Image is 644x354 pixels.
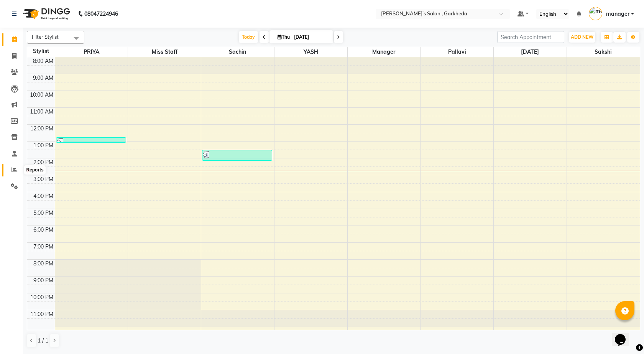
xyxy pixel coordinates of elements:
[31,57,55,65] div: 8:00 AM
[32,34,59,40] span: Filter Stylist
[28,91,55,99] div: 10:00 AM
[29,293,55,301] div: 10:00 PM
[606,10,629,18] span: manager
[32,260,55,268] div: 8:00 PM
[128,47,201,57] span: miss staff
[55,47,128,57] span: PRIYA
[348,47,421,57] span: manager
[29,310,55,318] div: 11:00 PM
[28,108,55,116] div: 11:00 AM
[497,31,564,43] input: Search Appointment
[84,3,118,25] b: 08047224946
[32,158,55,166] div: 2:00 PM
[276,34,292,40] span: Thu
[32,175,55,183] div: 3:00 PM
[421,47,493,57] span: pallavi
[32,209,55,217] div: 5:00 PM
[31,74,55,82] div: 9:00 AM
[274,47,347,57] span: YASH
[612,323,636,346] iframe: chat widget
[292,31,330,43] input: 2025-09-04
[32,277,55,285] div: 9:00 PM
[29,125,55,133] div: 12:00 PM
[571,34,593,40] span: ADD NEW
[24,165,45,175] div: Reports
[239,31,258,43] span: Today
[56,138,126,142] div: priya mam 03, TK01, 12:45 PM-12:55 PM, Thread EyeBrow [DEMOGRAPHIC_DATA] (50)
[201,47,274,57] span: sachin
[20,3,72,25] img: logo
[32,142,55,150] div: 1:00 PM
[494,47,567,57] span: [DATE]
[567,47,640,57] span: sakshi
[32,243,55,251] div: 7:00 PM
[32,192,55,200] div: 4:00 PM
[202,150,272,160] div: [PERSON_NAME] 03, TK02, 01:30 PM-02:10 PM, wandar color tuch up (1000)
[569,32,595,43] button: ADD NEW
[38,337,48,345] span: 1 / 1
[589,7,602,20] img: manager
[32,226,55,234] div: 6:00 PM
[27,47,55,55] div: Stylist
